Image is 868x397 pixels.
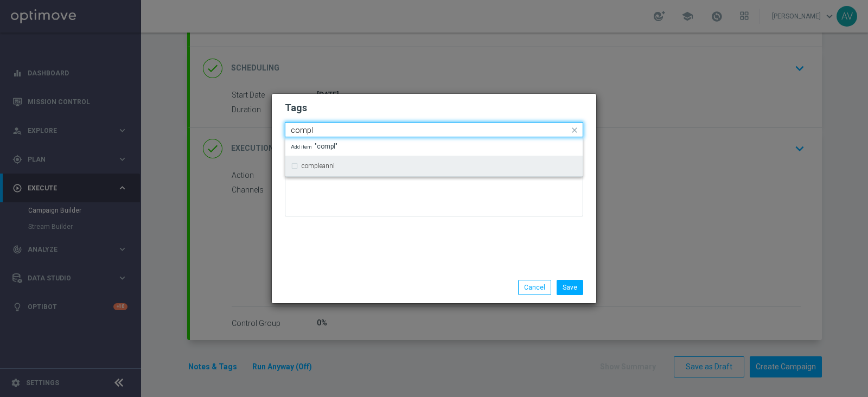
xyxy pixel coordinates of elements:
[285,101,583,114] h2: Tags
[291,143,337,150] span: "compl"
[557,280,583,295] button: Save
[285,122,583,137] ng-select: informativa, star
[302,163,335,169] label: compleanni
[291,144,315,150] span: Add item
[518,280,551,295] button: Cancel
[291,157,577,175] div: compleanni
[285,137,583,177] ng-dropdown-panel: Options list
